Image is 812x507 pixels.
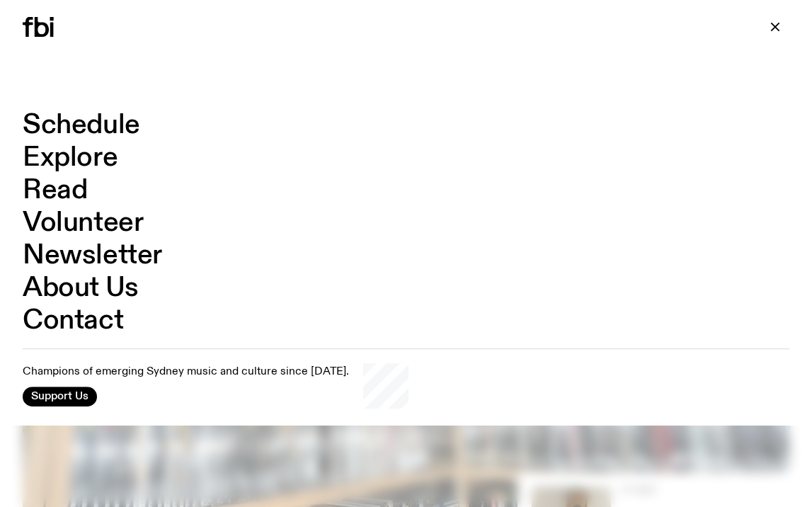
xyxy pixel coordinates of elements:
a: Schedule [23,112,140,139]
a: Explore [23,144,118,171]
a: About Us [23,275,139,302]
a: Newsletter [23,242,162,269]
a: Contact [23,307,123,334]
a: Read [23,177,87,204]
a: Volunteer [23,210,143,237]
span: Support Us [31,390,88,403]
p: Champions of emerging Sydney music and culture since [DATE]. [23,366,349,380]
button: Support Us [23,387,97,406]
